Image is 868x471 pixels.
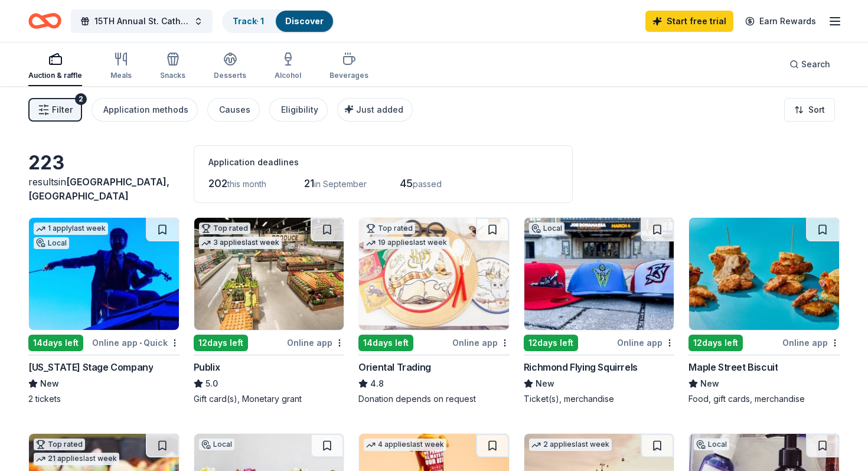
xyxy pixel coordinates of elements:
a: Track· 1 [233,16,264,26]
span: this month [227,179,266,189]
div: Online app [452,335,510,350]
span: in September [314,179,367,189]
span: 21 [304,177,314,189]
div: Snacks [160,71,185,80]
button: Track· 1Discover [222,9,334,33]
span: 202 [208,177,227,189]
span: 4.8 [370,377,384,391]
span: 15TH Annual St. Catherine's Golf Tournament [94,14,189,28]
div: 1 apply last week [34,223,108,235]
div: 2 applies last week [529,439,612,451]
div: Maple Street Biscuit [688,360,778,374]
button: Alcohol [275,47,301,86]
div: 21 applies last week [34,453,119,465]
div: Top rated [199,223,250,234]
div: Top rated [364,223,415,234]
button: 15TH Annual St. Catherine's Golf Tournament [71,9,213,33]
div: 4 applies last week [364,439,446,451]
button: Application methods [92,98,198,122]
div: Beverages [329,71,368,80]
button: Snacks [160,47,185,86]
div: results [28,175,180,203]
div: 14 days left [358,335,413,351]
a: Earn Rewards [738,11,823,32]
div: Causes [219,103,250,117]
div: Online app [287,335,344,350]
div: 19 applies last week [364,237,449,249]
div: [US_STATE] Stage Company [28,360,153,374]
span: Just added [356,104,403,115]
img: Image for Maple Street Biscuit [689,218,839,330]
div: Gift card(s), Monetary grant [194,393,345,405]
div: Publix [194,360,220,374]
div: Application deadlines [208,155,558,169]
span: passed [413,179,442,189]
div: 14 days left [28,335,83,351]
div: Top rated [34,439,85,450]
div: 12 days left [688,335,743,351]
div: Desserts [214,71,246,80]
img: Image for Oriental Trading [359,218,509,330]
img: Image for Virginia Stage Company [29,218,179,330]
div: Eligibility [281,103,318,117]
div: Local [34,237,69,249]
div: 12 days left [524,335,578,351]
div: Online app [782,335,840,350]
div: Food, gift cards, merchandise [688,393,840,405]
a: Image for Oriental TradingTop rated19 applieslast week14days leftOnline appOriental Trading4.8Don... [358,217,510,405]
a: Image for Richmond Flying SquirrelsLocal12days leftOnline appRichmond Flying SquirrelsNewTicket(s... [524,217,675,405]
div: Oriental Trading [358,360,431,374]
button: Eligibility [269,98,328,122]
div: Ticket(s), merchandise [524,393,675,405]
div: Local [199,439,234,450]
button: Beverages [329,47,368,86]
span: Sort [808,103,825,117]
span: New [40,377,59,391]
button: Auction & raffle [28,47,82,86]
button: Just added [337,98,413,122]
span: New [536,377,554,391]
div: 2 [75,93,87,105]
span: Filter [52,103,73,117]
div: Online app [617,335,674,350]
a: Start free trial [645,11,733,32]
div: 2 tickets [28,393,180,405]
button: Filter2 [28,98,82,122]
div: Local [529,223,564,234]
span: • [139,338,142,348]
div: Meals [110,71,132,80]
a: Home [28,7,61,35]
div: 12 days left [194,335,248,351]
button: Search [780,53,840,76]
div: Local [694,439,729,450]
span: [GEOGRAPHIC_DATA], [GEOGRAPHIC_DATA] [28,176,169,202]
button: Causes [207,98,260,122]
img: Image for Richmond Flying Squirrels [524,218,674,330]
a: Discover [285,16,324,26]
button: Meals [110,47,132,86]
img: Image for Publix [194,218,344,330]
div: Alcohol [275,71,301,80]
div: Application methods [103,103,188,117]
a: Image for PublixTop rated3 applieslast week12days leftOnline appPublix5.0Gift card(s), Monetary g... [194,217,345,405]
span: in [28,176,169,202]
div: Online app Quick [92,335,180,350]
div: Donation depends on request [358,393,510,405]
div: Richmond Flying Squirrels [524,360,638,374]
button: Sort [784,98,835,122]
div: Auction & raffle [28,71,82,80]
span: Search [801,57,830,71]
button: Desserts [214,47,246,86]
div: 223 [28,151,180,175]
span: New [700,377,719,391]
span: 5.0 [205,377,218,391]
div: 3 applies last week [199,237,282,249]
span: 45 [400,177,413,189]
a: Image for Virginia Stage Company1 applylast weekLocal14days leftOnline app•Quick[US_STATE] Stage ... [28,217,180,405]
a: Image for Maple Street Biscuit12days leftOnline appMaple Street BiscuitNewFood, gift cards, merch... [688,217,840,405]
